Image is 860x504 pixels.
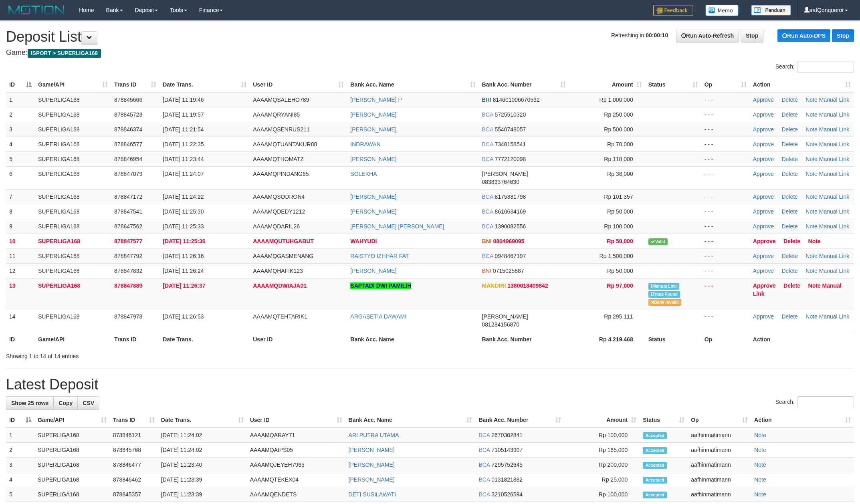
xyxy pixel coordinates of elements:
[35,309,111,332] td: SUPERLIGA168
[247,443,345,458] td: AAAAMQAIPS05
[482,253,493,259] span: BCA
[114,282,142,289] span: 878847889
[253,268,303,274] span: AAAAMQHAFIK123
[753,282,842,297] a: Manual Link
[163,208,204,215] span: [DATE] 11:25:30
[775,61,854,73] label: Search:
[163,141,204,147] span: [DATE] 11:22:35
[600,97,633,103] span: Rp 1,000,000
[250,332,347,347] th: User ID
[6,77,35,92] th: ID: activate to sort column descending
[741,29,763,42] a: Stop
[753,268,774,274] a: Approve
[159,77,250,92] th: Date Trans.: activate to sort column ascending
[805,111,818,118] a: Note
[819,268,850,274] a: Manual Link
[645,77,701,92] th: Status: activate to sort column ascending
[253,223,300,230] span: AAAAMQDARIL26
[495,194,526,200] span: Copy 8175381798 to clipboard
[482,141,493,147] span: BCA
[482,111,493,118] span: BCA
[163,97,204,103] span: [DATE] 11:19:46
[34,413,110,427] th: Game/API: activate to sort column ascending
[753,126,774,133] a: Approve
[350,194,396,200] a: [PERSON_NAME]
[350,141,380,147] a: INDRAWAN
[350,253,409,259] a: RAISTYO IZHHAR FAT
[253,171,309,177] span: AAAAMQPINDANG65
[819,223,850,230] a: Manual Link
[753,253,774,259] a: Approve
[479,77,569,92] th: Bank Acc. Number: activate to sort column ascending
[35,189,111,204] td: SUPERLIGA168
[6,204,35,219] td: 8
[349,447,395,453] a: [PERSON_NAME]
[805,126,818,133] a: Note
[482,179,519,185] span: Copy 083833764630 to clipboard
[158,427,247,443] td: [DATE] 11:24:02
[753,97,774,103] a: Approve
[753,156,774,162] a: Approve
[495,126,526,133] span: Copy 5540748057 to clipboard
[783,282,800,289] a: Delete
[701,151,750,166] td: - - -
[482,194,493,200] span: BCA
[493,97,540,103] span: Copy 814601006670532 to clipboard
[253,194,305,200] span: AAAAMQSODRON4
[753,208,774,215] a: Approve
[350,223,444,230] a: [PERSON_NAME] [PERSON_NAME]
[482,282,506,289] span: MANDIRI
[111,332,159,347] th: Trans ID
[805,171,818,177] a: Note
[350,238,377,244] a: WAHYUDI
[781,268,797,274] a: Delete
[781,156,797,162] a: Delete
[750,332,854,347] th: Action
[350,282,411,289] a: SAPTADI DWI PAMILIH
[350,171,377,177] a: SOLEKHA
[701,107,750,122] td: - - -
[604,223,633,230] span: Rp 100,000
[6,443,34,458] td: 2
[6,472,34,487] td: 4
[781,126,797,133] a: Delete
[701,278,750,309] td: - - -
[754,462,766,468] a: Note
[493,238,525,244] span: Copy 0804969095 to clipboard
[6,248,35,263] td: 11
[781,141,797,147] a: Delete
[6,427,34,443] td: 1
[253,238,314,244] span: AAAAMQUTUHGABUT
[701,263,750,278] td: - - -
[114,194,142,200] span: 878847172
[819,156,850,162] a: Manual Link
[754,476,766,483] a: Note
[701,309,750,332] td: - - -
[110,443,158,458] td: 878845768
[350,126,396,133] a: [PERSON_NAME]
[6,137,35,151] td: 4
[701,234,750,248] td: - - -
[648,238,668,245] span: Valid transaction
[805,313,818,320] a: Note
[247,427,345,443] td: AAAAMQARAY71
[701,332,750,347] th: Op
[6,332,35,347] th: ID
[819,171,850,177] a: Manual Link
[114,97,142,103] span: 878845666
[114,223,142,230] span: 878847562
[478,432,490,438] span: BCA
[607,141,633,147] span: Rp 70,000
[482,126,493,133] span: BCA
[163,238,205,244] span: [DATE] 11:25:36
[163,253,204,259] span: [DATE] 11:26:16
[753,171,774,177] a: Approve
[114,126,142,133] span: 878846374
[163,156,204,162] span: [DATE] 11:23:44
[6,166,35,189] td: 6
[688,458,751,472] td: aafhinmatimann
[819,141,850,147] a: Manual Link
[495,141,526,147] span: Copy 7340158541 to clipboard
[491,462,523,468] span: Copy 7295752645 to clipboard
[6,413,34,427] th: ID: activate to sort column descending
